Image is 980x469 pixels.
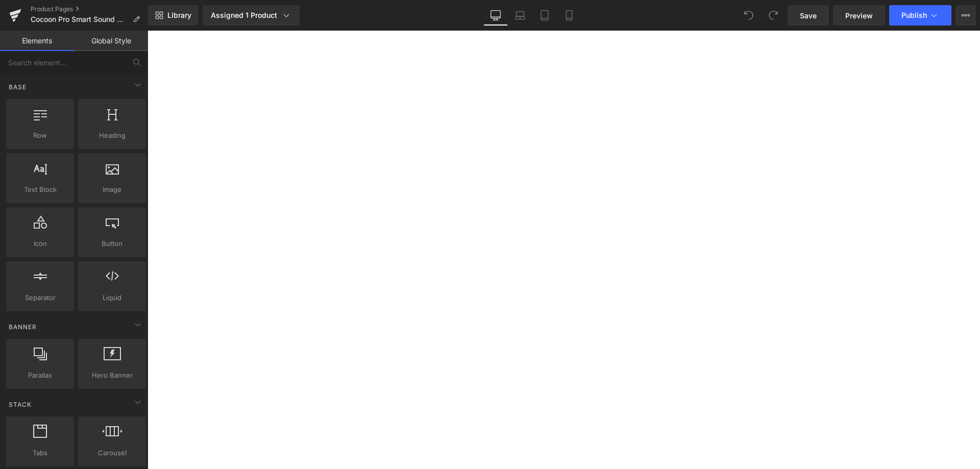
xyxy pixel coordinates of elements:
span: Parallax [9,370,71,381]
span: Text Block [9,184,71,195]
span: Banner [8,322,38,332]
span: Publish [901,11,927,19]
a: Preview [833,5,885,26]
span: Tabs [9,448,71,458]
span: Cocoon Pro Smart Sound Machine [31,15,129,23]
span: Separator [9,292,71,303]
button: More [955,5,976,26]
a: Mobile [557,5,581,26]
span: Preview [845,10,873,21]
button: Publish [889,5,951,26]
a: Laptop [508,5,532,26]
a: Global Style [74,31,148,51]
span: Liquid [81,292,143,303]
span: Row [9,130,71,141]
span: Hero Banner [81,370,143,381]
span: Image [81,184,143,195]
span: Carousel [81,448,143,458]
span: Stack [8,400,33,409]
a: New Library [148,5,199,26]
span: Save [800,10,817,21]
button: Undo [739,5,759,26]
span: Heading [81,130,143,141]
span: Base [8,82,28,92]
span: Button [81,238,143,249]
a: Desktop [483,5,508,26]
button: Redo [763,5,783,26]
a: Product Pages [31,5,148,13]
span: Library [167,11,191,20]
span: Icon [9,238,71,249]
a: Tablet [532,5,557,26]
div: Assigned 1 Product [211,10,291,20]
